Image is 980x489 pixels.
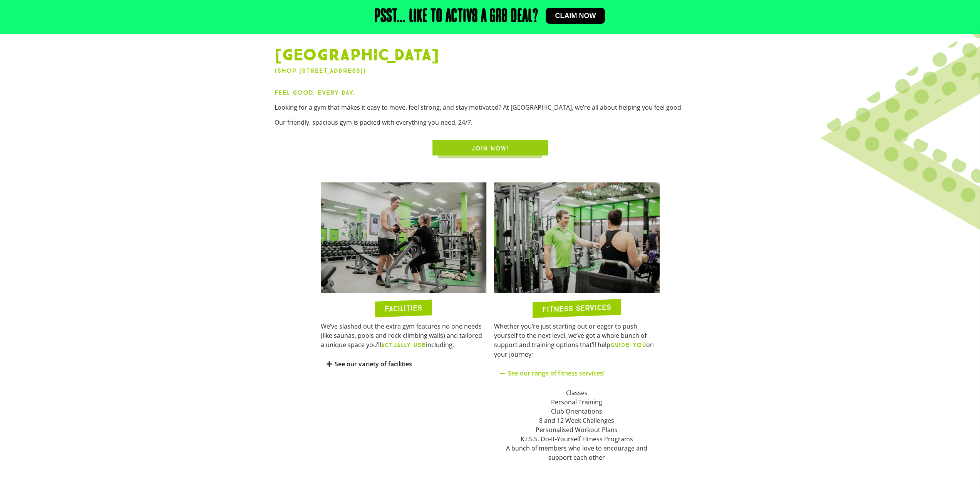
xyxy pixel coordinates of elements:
[275,46,706,66] h1: [GEOGRAPHIC_DATA]
[610,341,646,349] b: GUIDE YOU
[494,364,660,382] div: See our range of fitness services!
[375,8,538,26] h2: Psst… Like to Activ8 a Gr8 Deal?
[385,304,422,312] h2: FACILITIES
[321,355,486,373] div: See our variety of facilities
[508,369,605,377] a: See our range of fitness services!
[381,341,426,349] b: ACTUALLY USE
[321,322,486,350] p: We’ve slashed out the extra gym features no one needs (like saunas, pools and rock-climbing walls...
[335,360,412,368] a: See our variety of facilities
[275,89,355,96] strong: Feel Good. Every Day.
[500,388,654,462] div: Classes Personal Training Club Orientations 8 and 12 Week Challenges Personalised Workout Plans K...
[494,382,660,468] div: See our range of fitness services!
[494,322,660,359] p: Whether you’re just starting out or eager to push yourself to the next level, we’ve got a whole b...
[275,118,706,127] p: Our friendly, spacious gym is packed with everything you need, 24/7.
[546,8,605,24] a: Claim now
[542,303,611,313] h2: FITNESS SERVICES
[472,144,509,153] span: JOIN NOW!
[432,140,548,155] a: JOIN NOW!
[555,12,596,19] span: Claim now
[275,67,366,74] a: (Shop [STREET_ADDRESS])
[275,103,706,112] p: Looking for a gym that makes it easy to move, feel strong, and stay motivated? At [GEOGRAPHIC_DAT...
